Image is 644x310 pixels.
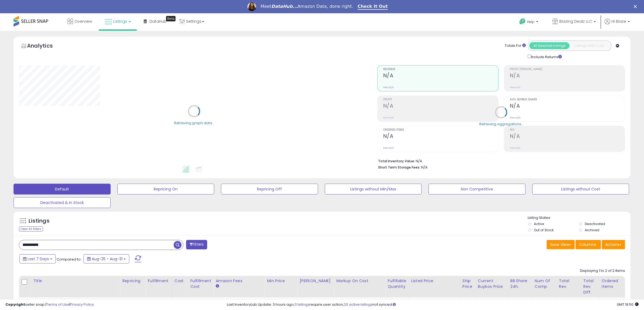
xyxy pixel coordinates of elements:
[260,4,353,9] div: Meet Amazon Data, done right.
[221,184,318,194] button: Repricing Off
[19,254,56,263] button: Last 7 Days
[70,302,94,307] a: Privacy Policy
[524,54,568,60] div: Include Returns
[150,19,167,24] span: DataHub
[5,302,94,307] div: seller snap | |
[28,256,49,262] span: Last 7 Days
[612,19,626,24] span: Hi Blaze
[634,5,639,8] div: Close
[532,184,629,194] button: Listings without Cost
[174,278,186,284] div: Cost
[101,13,135,29] a: Listings
[576,240,601,249] button: Columns
[148,278,170,284] div: Fulfillment
[583,278,597,295] div: Total Rev. Diff.
[175,13,208,29] a: Settings
[602,278,622,289] div: Ordered Items
[122,278,143,284] div: Repricing
[388,278,406,289] div: Fulfillable Quantity
[547,240,575,249] button: Save View
[585,222,605,226] label: Deactivated
[344,302,372,307] a: 20 active listings
[411,278,458,284] div: Listed Price
[174,120,214,125] div: Retrieving graph data..
[29,217,49,225] h5: Listings
[84,254,129,263] button: Aug-25 - Aug-31
[580,268,625,273] div: Displaying 1 to 2 of 2 items
[166,16,176,21] div: Tooltip anchor
[27,42,63,51] h5: Analytics
[515,14,544,31] a: Help
[216,284,219,289] small: Amazon Fees.
[33,278,118,284] div: Title
[57,257,81,262] span: Compared to:
[479,122,523,127] div: Retrieving aggregations..
[92,256,123,262] span: Aug-25 - Aug-31
[585,228,600,232] label: Archived
[299,278,332,284] div: [PERSON_NAME]
[605,19,630,31] a: Hi Blaze
[569,42,610,49] button: Listings With Cost
[14,184,111,194] button: Default
[186,240,207,249] button: Filters
[14,197,111,208] button: Deactivated & In Stock
[325,184,422,194] button: Listings without Min/Max
[358,4,388,10] a: Check It Out
[602,240,625,249] button: Actions
[428,184,526,194] button: Non Competitive
[548,13,600,31] a: Blazing Dealz LLC
[510,278,530,289] div: BB Share 24h.
[247,2,256,11] img: Profile image for Georgie
[19,226,43,232] div: Clear All Filters
[535,278,554,289] div: Num of Comp.
[190,278,211,289] div: Fulfillment Cost
[64,13,96,29] a: Overview
[478,278,506,289] div: Current Buybox Price
[534,222,544,226] label: Active
[463,278,473,289] div: Ship Price
[271,4,298,9] i: DataHub...
[579,242,596,247] span: Columns
[559,278,579,289] div: Total Rev.
[336,278,383,284] div: Markup on Cost
[334,276,385,297] th: The percentage added to the cost of goods (COGS) that forms the calculator for Min & Max prices.
[140,13,171,29] a: DataHub
[527,19,534,24] span: Help
[216,278,262,284] div: Amazon Fees
[74,19,92,24] span: Overview
[529,42,570,49] button: All Selected Listings
[528,215,630,220] p: Listing States:
[505,43,526,48] div: Totals For
[534,228,554,232] label: Out of Stock
[559,19,592,24] span: Blazing Dealz LLC
[113,19,127,24] span: Listings
[5,302,25,307] strong: Copyright
[295,302,309,307] a: 11 listings
[46,302,69,307] a: Terms of Use
[227,302,639,307] div: Last InventoryLab Update: 3 hours ago, require user action, not synced.
[617,302,639,307] span: 2025-09-8 19:50 GMT
[267,278,295,284] div: Min Price
[117,184,214,194] button: Repricing On
[519,18,526,25] i: Get Help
